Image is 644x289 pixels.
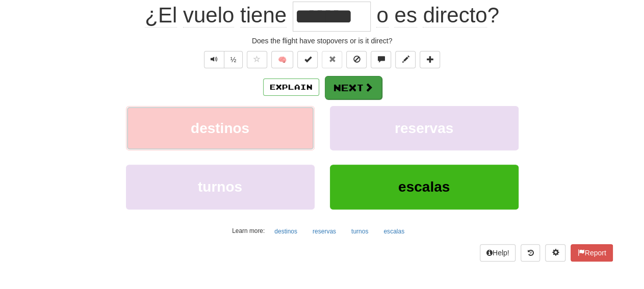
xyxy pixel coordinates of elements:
button: Add to collection (alt+a) [420,51,440,68]
button: Set this sentence to 100% Mastered (alt+m) [297,51,318,68]
div: Does the flight have stopovers or is it direct? [32,36,613,46]
button: Favorite sentence (alt+f) [247,51,267,68]
button: Round history (alt+y) [521,244,540,261]
button: reservas [307,224,342,239]
button: turnos [346,224,374,239]
button: Next [325,76,382,99]
span: es [394,3,417,28]
small: Learn more: [232,227,265,234]
button: Report [571,244,612,261]
button: Play sentence audio (ctl+space) [204,51,224,68]
button: Help! [480,244,516,261]
span: o [376,3,388,28]
button: Reset to 0% Mastered (alt+r) [322,51,342,68]
span: destinos [191,120,249,136]
span: directo [423,3,487,28]
span: tiene [240,3,287,28]
button: 🧠 [271,51,293,68]
button: ½ [224,51,243,68]
span: ¿El [145,3,177,28]
span: turnos [198,179,242,195]
button: escalas [330,165,519,209]
button: Ignore sentence (alt+i) [346,51,367,68]
button: Explain [263,78,319,96]
span: escalas [398,179,450,195]
button: escalas [378,224,410,239]
button: turnos [126,165,315,209]
button: Discuss sentence (alt+u) [371,51,391,68]
button: Edit sentence (alt+d) [395,51,416,68]
button: reservas [330,106,519,150]
button: destinos [126,106,315,150]
span: reservas [395,120,453,136]
button: destinos [269,224,303,239]
span: ? [371,3,499,28]
span: vuelo [183,3,234,28]
div: Text-to-speech controls [202,51,243,68]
